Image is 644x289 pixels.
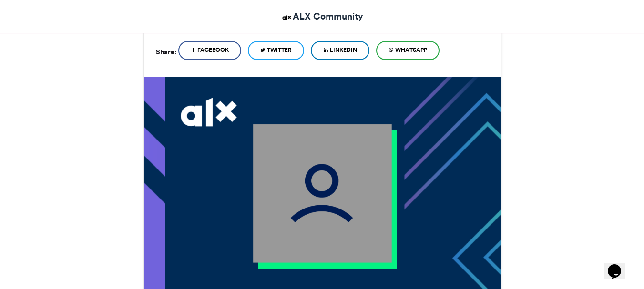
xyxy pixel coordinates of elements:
[330,46,357,54] span: LinkedIn
[267,46,292,54] span: Twitter
[178,41,241,60] a: Facebook
[281,10,363,23] a: ALX Community
[197,46,229,54] span: Facebook
[311,41,369,60] a: LinkedIn
[156,46,176,58] h5: Share:
[253,124,392,263] img: user_filled.png
[395,46,427,54] span: WhatsApp
[281,11,293,23] img: ALX Community
[248,41,304,60] a: Twitter
[376,41,440,60] a: WhatsApp
[604,251,634,279] iframe: chat widget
